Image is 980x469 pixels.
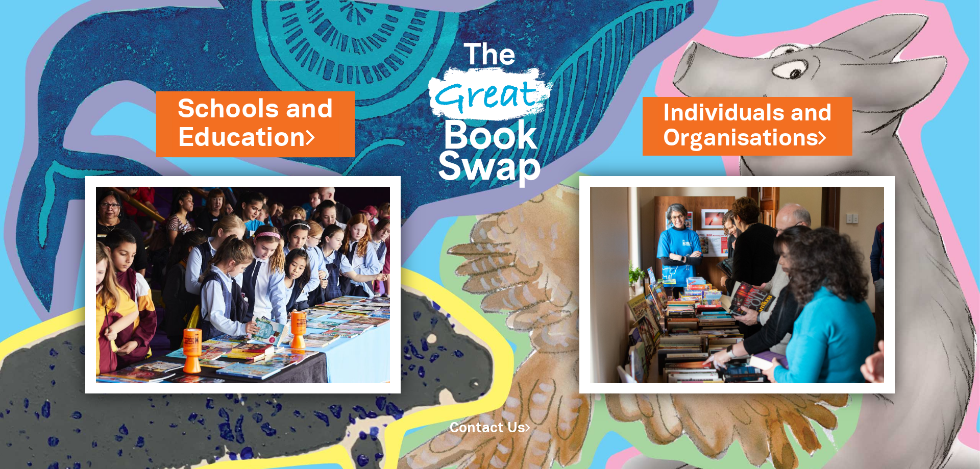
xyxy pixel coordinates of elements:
a: Contact Us [450,422,530,435]
img: Schools and Education [85,176,401,393]
a: Individuals andOrganisations [663,97,832,155]
img: Great Bookswap logo [416,12,564,209]
img: Individuals and Organisations [579,176,895,393]
a: Schools andEducation [178,92,334,156]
